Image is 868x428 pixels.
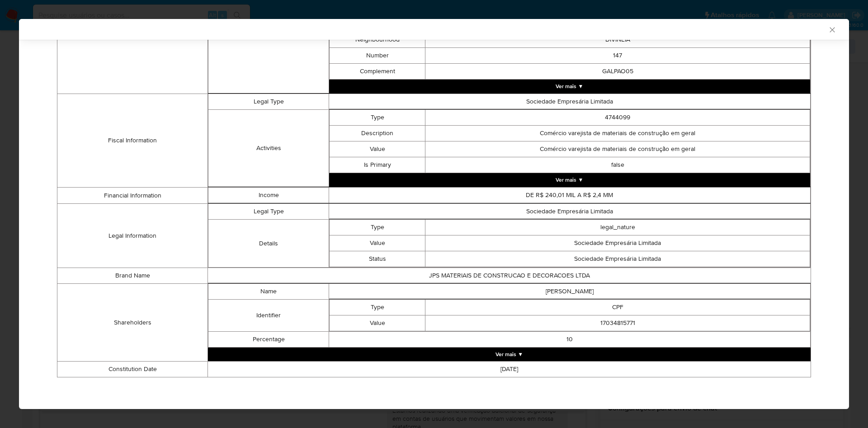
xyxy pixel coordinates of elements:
button: Expand array [208,348,811,361]
td: 147 [425,48,810,64]
td: Value [329,141,425,157]
td: GALPAO05 [425,64,810,80]
td: Status [329,251,425,267]
td: Legal Information [57,204,208,268]
td: Activities [208,110,329,187]
td: CPF [425,300,810,315]
td: Comércio varejista de materiais de construção em geral [425,126,810,141]
td: Value [329,315,425,331]
td: 4744099 [425,110,810,126]
td: Percentage [208,332,329,348]
td: Complement [329,64,425,80]
button: Fechar a janela [828,25,836,33]
td: Income [208,188,329,203]
td: Details [208,220,329,268]
td: Sociedade Empresária Limitada [329,204,810,220]
div: closure-recommendation-modal [19,19,849,409]
td: [PERSON_NAME] [329,284,810,300]
td: Sociedade Empresária Limitada [425,251,810,267]
td: Neighbourhood [329,32,425,48]
td: Constitution Date [57,362,208,377]
td: Type [329,300,425,315]
td: Type [329,220,425,235]
td: legal_nature [425,220,810,235]
td: Identifier [208,300,329,332]
td: Legal Type [208,204,329,220]
td: Number [329,48,425,64]
td: Shareholders [57,284,208,362]
td: false [425,157,810,173]
td: Value [329,235,425,251]
td: Financial Information [57,188,208,204]
td: DE R$ 240,01 MIL A R$ 2,4 MM [329,188,810,203]
td: 10 [329,332,810,348]
td: Fiscal Information [57,94,208,188]
td: DIVINEIA [425,32,810,48]
td: [DATE] [208,362,811,377]
td: Comércio varejista de materiais de construção em geral [425,141,810,157]
button: Expand array [329,80,810,93]
td: Sociedade Empresária Limitada [425,235,810,251]
td: Is Primary [329,157,425,173]
td: Type [329,110,425,126]
td: Brand Name [57,268,208,284]
td: 17034815771 [425,315,810,331]
td: JPS MATERIAIS DE CONSTRUCAO E DECORACOES LTDA [208,268,811,284]
td: Sociedade Empresária Limitada [329,94,810,110]
button: Expand array [329,173,810,187]
td: Name [208,284,329,300]
td: Description [329,126,425,141]
td: Legal Type [208,94,329,110]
